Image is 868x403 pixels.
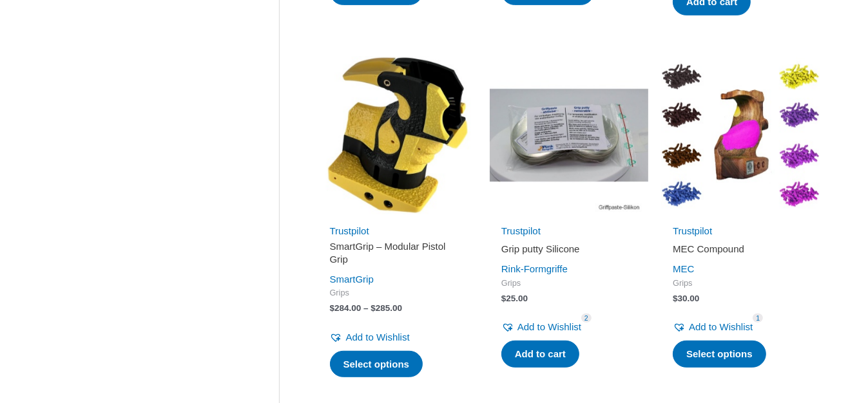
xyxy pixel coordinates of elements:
[501,225,541,236] a: Trustpilot
[371,303,376,313] span: $
[501,278,637,289] span: Grips
[673,294,699,303] bdi: 30.00
[363,303,369,313] span: –
[501,294,506,303] span: $
[490,56,648,214] img: Grip putty Silicone
[330,225,369,236] a: Trustpilot
[330,274,374,285] a: SmartGrip
[689,321,753,332] span: Add to Wishlist
[330,240,465,270] a: SmartGrip – Modular Pistol Grip
[346,332,410,342] span: Add to Wishlist
[501,263,568,274] a: Rink-Formgriffe
[673,294,678,303] span: $
[330,303,335,313] span: $
[330,351,423,378] a: Select options for “SmartGrip - Modular Pistol Grip”
[501,341,579,368] a: Add to cart: “Grip putty Silicone”
[501,294,528,303] bdi: 25.00
[371,303,402,313] bdi: 285.00
[501,243,637,256] h2: Grip putty Silicone
[673,263,694,274] a: MEC
[330,288,465,299] span: Grips
[501,243,637,260] a: Grip putty Silicone
[330,328,410,346] a: Add to Wishlist
[517,321,581,332] span: Add to Wishlist
[673,225,712,236] a: Trustpilot
[673,243,808,256] h2: MEC Compound
[673,318,753,336] a: Add to Wishlist
[661,56,820,214] img: MEC Compound
[501,318,581,336] a: Add to Wishlist
[581,314,592,323] span: 2
[318,56,477,214] img: SmartGrip - Modular Pistol Grip
[673,243,808,260] a: MEC Compound
[673,341,766,368] a: Select options for “MEC Compound”
[330,303,362,313] bdi: 284.00
[753,314,763,323] span: 1
[330,240,465,265] h2: SmartGrip – Modular Pistol Grip
[673,278,808,289] span: Grips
